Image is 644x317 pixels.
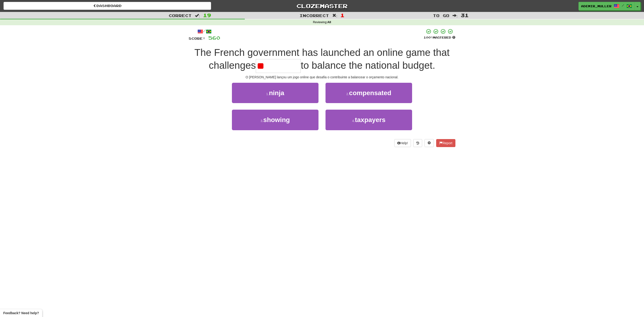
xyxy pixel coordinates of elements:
[4,2,211,10] a: Dashboard
[326,83,412,103] button: 2.compensated
[424,36,433,39] span: 100 %
[581,4,611,8] span: Ademir_Muller
[203,12,211,18] span: 19
[266,92,269,96] small: 1 .
[301,60,435,71] span: to balance the national budget.
[453,14,458,18] span: :
[436,139,455,147] button: Report
[300,13,329,18] span: Incorrect
[578,2,635,10] a: Ademir_Muller /
[3,311,39,315] span: Open feedback widget
[461,12,469,18] span: 31
[208,35,220,41] span: 560
[326,110,412,130] button: 4.taxpayers
[433,13,449,18] span: To go
[189,36,205,40] span: Score:
[218,2,426,10] a: Clozemaster
[263,116,290,123] span: showing
[169,13,192,18] span: Correct
[194,47,450,71] span: The French government has launched an online game that challenges
[189,29,220,34] div: /
[622,4,624,7] span: /
[189,75,455,79] div: O [PERSON_NAME] lançou um jogo online que desafia o contribuinte a balancear o orçamento nacional.
[232,83,318,103] button: 1.ninja
[332,14,337,18] span: :
[355,116,385,123] span: taxpayers
[340,12,344,18] span: 1
[349,89,392,97] span: compensated
[394,139,411,147] button: Help!
[269,89,284,97] span: ninja
[232,110,318,130] button: 3.showing
[327,21,331,24] strong: All
[195,14,200,18] span: :
[346,92,349,96] small: 2 .
[352,119,355,123] small: 4 .
[413,139,422,147] button: Round history (alt+y)
[424,36,455,40] div: Mastered
[260,119,263,123] small: 3 .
